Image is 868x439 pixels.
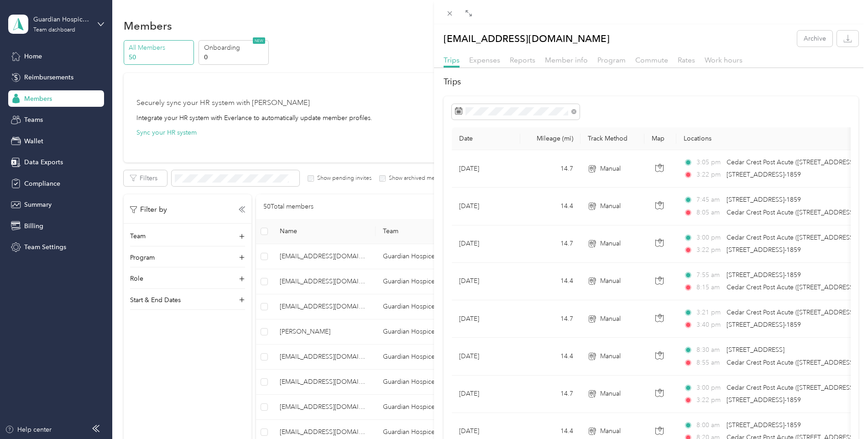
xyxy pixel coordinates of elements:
[600,239,621,249] span: Manual
[696,282,722,293] span: 8:15 am
[600,314,621,324] span: Manual
[520,188,580,225] td: 14.4
[696,195,722,205] span: 7:45 am
[520,376,580,413] td: 14.7
[696,358,722,368] span: 8:55 am
[696,395,722,405] span: 3:22 pm
[600,201,621,211] span: Manual
[452,376,520,413] td: [DATE]
[452,188,520,225] td: [DATE]
[696,157,722,167] span: 3:05 pm
[510,56,535,64] span: Reports
[520,127,580,150] th: Mileage (mi)
[600,276,621,286] span: Manual
[696,345,722,355] span: 8:30 am
[600,389,621,399] span: Manual
[727,346,784,354] span: [STREET_ADDRESS]
[696,383,722,393] span: 3:00 pm
[520,263,580,300] td: 14.4
[600,164,621,174] span: Manual
[520,150,580,188] td: 14.7
[444,31,610,47] p: [EMAIL_ADDRESS][DOMAIN_NAME]
[727,171,801,178] span: [STREET_ADDRESS]-1859
[696,245,722,255] span: 3:22 pm
[452,338,520,375] td: [DATE]
[696,308,722,318] span: 3:21 pm
[817,388,868,439] iframe: Everlance-gr Chat Button Frame
[678,56,695,64] span: Rates
[469,56,500,64] span: Expenses
[452,150,520,188] td: [DATE]
[727,196,801,204] span: [STREET_ADDRESS]-1859
[696,208,722,218] span: 8:05 am
[727,321,801,329] span: [STREET_ADDRESS]-1859
[444,76,858,88] h2: Trips
[452,225,520,263] td: [DATE]
[520,300,580,338] td: 14.7
[600,426,621,436] span: Manual
[696,170,722,180] span: 3:22 pm
[600,351,621,361] span: Manual
[452,300,520,338] td: [DATE]
[705,56,743,64] span: Work hours
[452,127,520,150] th: Date
[696,270,722,280] span: 7:55 am
[696,320,722,330] span: 3:40 pm
[644,127,676,150] th: Map
[727,421,801,429] span: [STREET_ADDRESS]-1859
[727,246,801,254] span: [STREET_ADDRESS]-1859
[635,56,668,64] span: Commute
[520,225,580,263] td: 14.7
[452,263,520,300] td: [DATE]
[727,396,801,404] span: [STREET_ADDRESS]-1859
[545,56,588,64] span: Member info
[696,233,722,243] span: 3:00 pm
[580,127,644,150] th: Track Method
[597,56,626,64] span: Program
[520,338,580,375] td: 14.4
[696,420,722,430] span: 8:00 am
[797,31,832,47] button: Archive
[444,56,460,64] span: Trips
[727,271,801,279] span: [STREET_ADDRESS]-1859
